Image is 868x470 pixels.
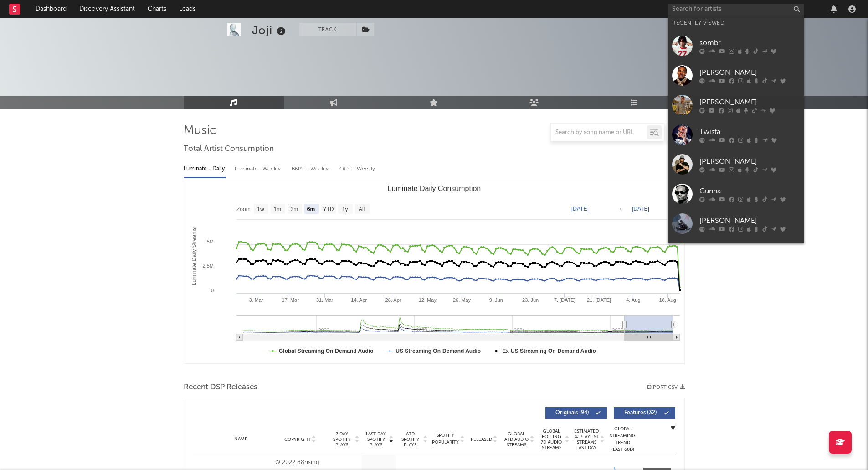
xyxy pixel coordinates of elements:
[489,297,503,303] text: 9. Jun
[502,348,596,354] text: Ex-US Streaming On-Demand Audio
[551,410,593,416] span: Originals ( 94 )
[668,31,804,61] a: sombr
[668,120,804,150] a: Twista
[299,23,356,36] button: Track
[668,150,804,179] a: [PERSON_NAME]
[672,18,800,29] div: Recently Viewed
[587,297,611,303] text: 21. [DATE]
[614,407,675,419] button: Features(32)
[184,382,257,393] span: Recent DSP Releases
[668,238,804,268] a: [PERSON_NAME]
[398,431,422,448] span: ATD Spotify Plays
[418,297,437,303] text: 12. May
[545,407,607,419] button: Originals(94)
[290,206,298,212] text: 3m
[257,206,264,212] text: 1w
[330,431,354,448] span: 7 Day Spotify Plays
[539,429,564,450] span: Global Rolling 7D Audio Streams
[452,297,471,303] text: 26. May
[364,431,388,448] span: Last Day Spotify Plays
[284,437,311,442] span: Copyright
[551,129,647,136] input: Search by song name or URL
[211,288,213,293] text: 0
[668,209,804,238] a: [PERSON_NAME]
[351,297,367,303] text: 14. Apr
[620,410,662,416] span: Features ( 32 )
[184,181,684,363] svg: Luminate Daily Consumption
[699,156,800,167] div: [PERSON_NAME]
[522,297,539,303] text: 23. Jun
[571,206,589,212] text: [DATE]
[699,186,800,196] div: Gunna
[432,432,459,446] span: Spotify Popularity
[395,348,481,354] text: US Streaming On-Demand Audio
[249,297,263,303] text: 3. Mar
[316,297,333,303] text: 31. Mar
[632,206,649,212] text: [DATE]
[206,239,213,244] text: 5M
[323,206,334,212] text: YTD
[236,206,251,212] text: Zoom
[385,297,401,303] text: 28. Apr
[699,97,800,108] div: [PERSON_NAME]
[358,206,364,212] text: All
[668,90,804,120] a: [PERSON_NAME]
[668,4,804,15] input: Search for artists
[699,126,800,137] div: Twista
[339,161,376,177] div: OCC - Weekly
[647,385,685,390] button: Export CSV
[554,297,575,303] text: 7. [DATE]
[699,37,800,48] div: sombr
[252,23,288,38] div: Joji
[211,436,271,443] div: Name
[342,206,348,212] text: 1y
[668,179,804,209] a: Gunna
[307,206,314,212] text: 6m
[292,161,330,177] div: BMAT - Weekly
[699,67,800,78] div: [PERSON_NAME]
[617,206,622,212] text: →
[273,206,281,212] text: 1m
[282,297,299,303] text: 17. Mar
[279,348,374,354] text: Global Streaming On-Demand Audio
[387,185,481,192] text: Luminate Daily Consumption
[202,263,213,269] text: 2.5M
[626,297,640,303] text: 4. Aug
[668,61,804,90] a: [PERSON_NAME]
[184,161,226,177] div: Luminate - Daily
[609,426,637,453] div: Global Streaming Trend (Last 60D)
[184,144,274,155] span: Total Artist Consumption
[659,297,676,303] text: 18. Aug
[699,215,800,226] div: [PERSON_NAME]
[235,161,282,177] div: Luminate - Weekly
[191,227,197,285] text: Luminate Daily Streams
[574,429,599,450] span: Estimated % Playlist Streams Last Day
[504,431,529,448] span: Global ATD Audio Streams
[471,437,492,442] span: Released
